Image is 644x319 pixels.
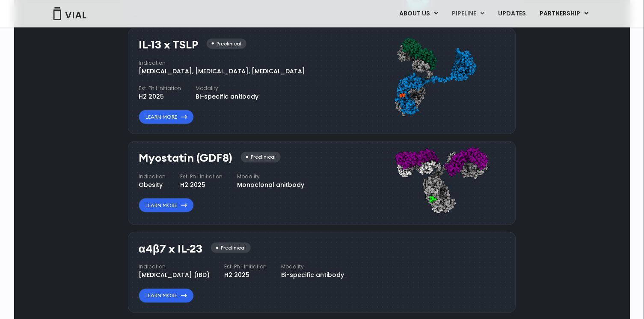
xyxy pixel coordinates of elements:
h3: IL-13 x TSLP [139,39,198,51]
div: Bi-specific antibody [281,271,344,280]
h4: Indication [139,59,305,67]
h4: Est. Ph I Initiation [224,263,267,271]
a: Learn More [139,198,194,213]
h4: Modality [281,263,344,271]
div: Preclinical [207,39,246,49]
h4: Indication [139,263,210,271]
h4: Modality [196,84,258,92]
div: H2 2025 [139,92,181,101]
div: Preclinical [211,243,251,253]
div: [MEDICAL_DATA] (IBD) [139,271,210,280]
div: H2 2025 [180,181,223,190]
a: Learn More [139,110,194,124]
h4: Est. Ph I Initiation [139,84,181,92]
h4: Modality [237,173,304,181]
div: Bi-specific antibody [196,92,258,101]
h3: Myostatin (GDF8) [139,152,232,164]
div: Monoclonal anitbody [237,181,304,190]
h4: Est. Ph I Initiation [180,173,223,181]
a: ABOUT USMenu Toggle [393,6,445,21]
div: [MEDICAL_DATA], [MEDICAL_DATA], [MEDICAL_DATA] [139,67,305,76]
a: PARTNERSHIPMenu Toggle [533,6,596,21]
div: Obesity [139,181,166,190]
a: UPDATES [492,6,533,21]
img: Vial Logo [53,7,87,20]
h3: α4β7 x IL-23 [139,243,202,255]
h4: Indication [139,173,166,181]
div: Preclinical [241,152,281,163]
a: Learn More [139,289,194,303]
a: PIPELINEMenu Toggle [445,6,491,21]
div: H2 2025 [224,271,267,280]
